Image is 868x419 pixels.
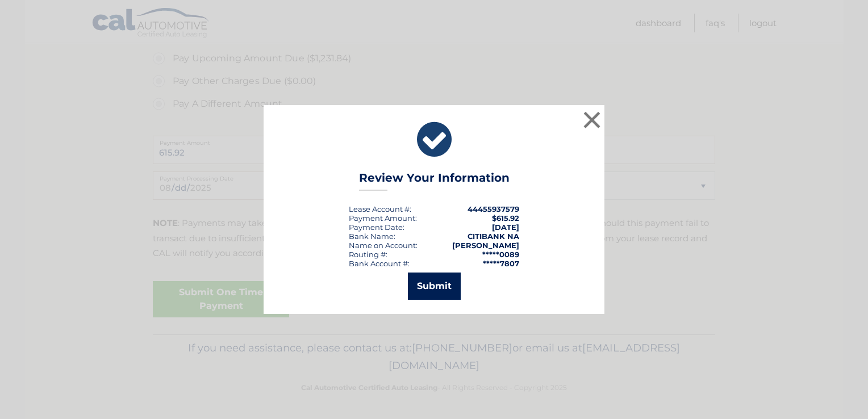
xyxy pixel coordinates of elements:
[492,213,519,223] span: $615.92
[349,223,404,232] div: :
[359,171,510,191] h3: Review Your Information
[349,223,403,232] span: Payment Date
[408,273,461,300] button: Submit
[349,204,411,213] div: Lease Account #:
[581,108,603,131] button: ×
[468,204,519,213] strong: 44455937579
[468,232,519,241] strong: CITIBANK NA
[452,241,519,250] strong: [PERSON_NAME]
[349,232,395,241] div: Bank Name:
[349,241,418,250] div: Name on Account:
[349,250,387,259] div: Routing #:
[492,223,519,232] span: [DATE]
[349,213,417,223] div: Payment Amount:
[349,259,410,268] div: Bank Account #:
